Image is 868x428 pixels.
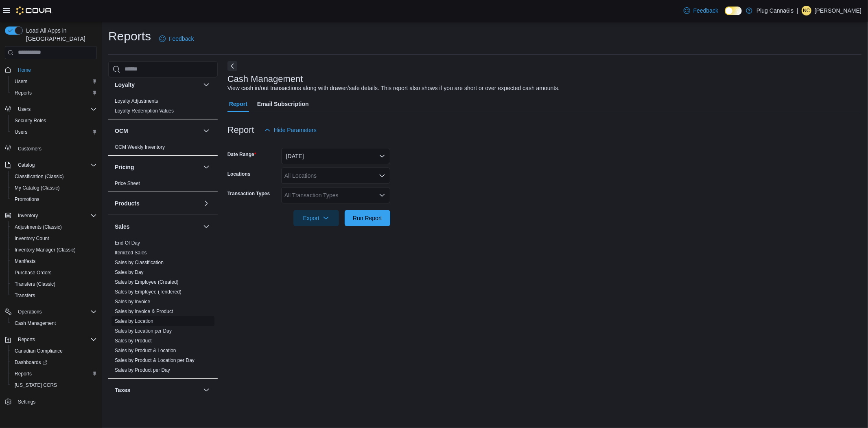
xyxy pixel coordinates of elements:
span: Price Sheet [115,180,140,187]
h3: Sales [115,223,130,231]
span: Home [18,67,31,73]
button: Open list of options [379,172,385,179]
span: Classification (Classic) [11,172,97,181]
h1: Reports [108,28,151,44]
span: Dashboards [11,357,97,367]
button: Next [227,61,237,71]
span: Settings [18,399,35,405]
label: Date Range [227,151,256,158]
span: Settings [15,397,97,407]
span: Users [15,129,27,135]
button: Reports [2,334,100,345]
span: Operations [18,309,42,315]
span: Inventory [18,212,38,219]
button: Reports [8,368,100,379]
div: Loyalty [108,96,218,119]
a: Users [11,77,31,86]
a: Sales by Day [115,269,144,275]
button: Hide Parameters [261,122,320,138]
span: Promotions [15,196,39,203]
a: Itemized Sales [115,250,147,256]
a: Inventory Manager (Classic) [11,245,79,255]
span: My Catalog (Classic) [11,183,97,193]
a: Sales by Employee (Tendered) [115,289,181,295]
span: Reports [11,369,97,379]
button: Operations [15,307,45,317]
a: Feedback [156,31,197,47]
button: Settings [2,396,100,408]
button: Inventory Count [8,233,100,244]
span: Purchase Orders [11,268,97,278]
span: My Catalog (Classic) [15,185,60,191]
span: Sales by Product & Location [115,347,176,354]
div: OCM [108,142,218,155]
a: Sales by Location [115,318,153,324]
a: Transfers (Classic) [11,279,59,289]
button: Purchase Orders [8,267,100,278]
span: Users [18,106,31,113]
h3: Cash Management [227,74,303,84]
button: Taxes [201,385,211,395]
span: Users [11,77,97,86]
span: Inventory Manager (Classic) [15,247,76,253]
span: Feedback [693,7,718,15]
span: Manifests [15,258,35,265]
button: Products [201,199,211,208]
button: Customers [2,143,100,154]
a: Dashboards [11,357,50,367]
a: Loyalty Adjustments [115,98,158,104]
a: Sales by Location per Day [115,328,172,334]
h3: Products [115,199,140,207]
button: Loyalty [115,81,200,89]
span: Home [15,65,97,75]
button: Inventory [15,211,41,221]
p: | [797,6,798,15]
a: Users [11,127,31,137]
span: Reports [18,336,35,343]
label: Locations [227,171,251,177]
span: Sales by Product per Day [115,367,170,373]
button: Inventory Manager (Classic) [8,244,100,256]
span: Users [15,104,97,114]
a: End Of Day [115,240,140,246]
a: Classification (Classic) [11,172,67,181]
span: Email Subscription [257,96,309,112]
a: Security Roles [11,116,49,126]
a: Sales by Classification [115,260,164,265]
button: Reports [15,335,38,344]
span: Users [15,78,27,85]
span: Sales by Product [115,338,152,344]
span: Canadian Compliance [11,346,97,356]
span: Security Roles [11,116,97,126]
button: Transfers [8,290,100,301]
span: Itemized Sales [115,249,147,256]
button: Pricing [115,163,200,171]
img: Cova [16,7,52,15]
button: Run Report [345,210,390,226]
input: Dark Mode [725,7,742,15]
span: Hide Parameters [274,126,317,134]
span: Reports [15,371,32,377]
a: [US_STATE] CCRS [11,380,60,390]
h3: Report [227,125,254,135]
button: Reports [8,87,100,99]
span: Run Report [353,214,382,222]
button: [DATE] [281,148,390,164]
a: Customers [15,144,45,154]
button: Sales [201,222,211,232]
span: Sales by Product & Location per Day [115,357,195,364]
a: Reports [11,88,35,98]
a: Inventory Count [11,234,52,243]
span: Reports [15,335,97,344]
h3: Pricing [115,163,134,171]
button: Home [2,64,100,76]
button: Products [115,199,200,207]
div: Sales [108,238,218,378]
span: Inventory Manager (Classic) [11,245,97,255]
button: Canadian Compliance [8,345,100,357]
button: Pricing [201,162,211,172]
